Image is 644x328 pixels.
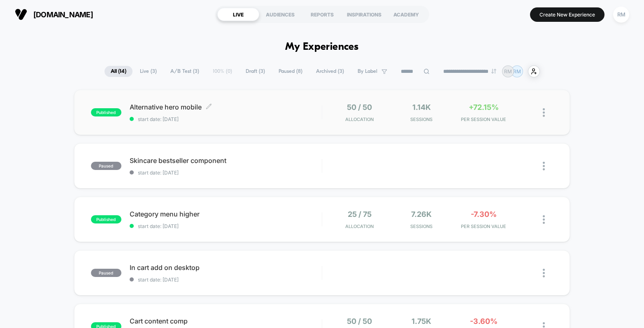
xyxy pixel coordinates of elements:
span: published [91,215,121,223]
span: Sessions [393,223,451,229]
span: In cart add on desktop [130,263,322,272]
button: Create New Experience [530,7,604,22]
span: start date: [DATE] [130,170,322,176]
span: Category menu higher [130,210,322,218]
span: Alternative hero mobile [130,103,322,111]
button: [DOMAIN_NAME] [12,8,95,21]
span: PER SESSION VALUE [455,223,513,229]
span: Cart content comp [130,317,322,325]
img: close [543,269,545,277]
p: RM [504,68,512,74]
span: published [91,108,121,116]
span: Draft ( 3 ) [239,66,271,77]
img: close [543,215,545,224]
span: -7.30% [471,210,497,219]
div: ACADEMY [385,8,427,21]
span: 25 / 75 [348,210,372,219]
span: A/B Test ( 3 ) [164,66,205,77]
div: LIVE [217,8,259,21]
img: close [543,108,545,117]
div: RM [613,7,629,23]
span: +72.15% [469,103,499,112]
span: [DOMAIN_NAME] [33,10,93,19]
img: end [491,69,496,74]
span: By Label [358,68,377,74]
span: Sessions [393,116,451,122]
p: RM [513,68,521,74]
span: PER SESSION VALUE [455,116,513,122]
span: Allocation [345,223,374,229]
span: start date: [DATE] [130,277,322,283]
div: INSPIRATIONS [343,8,385,21]
span: All ( 14 ) [105,66,133,77]
span: Skincare bestseller component [130,156,322,165]
img: Visually logo [15,8,27,21]
span: start date: [DATE] [130,116,322,122]
span: start date: [DATE] [130,223,322,229]
span: 50 / 50 [347,317,372,326]
span: 1.75k [412,317,431,326]
div: REPORTS [301,8,343,21]
span: Paused ( 8 ) [272,66,309,77]
span: -3.60% [470,317,498,326]
span: 1.14k [412,103,431,112]
span: Allocation [345,116,374,122]
div: AUDIENCES [259,8,301,21]
span: 7.26k [411,210,432,219]
span: Live ( 3 ) [134,66,163,77]
h1: My Experiences [285,41,359,53]
span: Archived ( 3 ) [310,66,350,77]
span: paused [91,269,121,277]
button: RM [611,6,632,23]
img: close [543,162,545,170]
span: paused [91,162,121,170]
span: 50 / 50 [347,103,372,112]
